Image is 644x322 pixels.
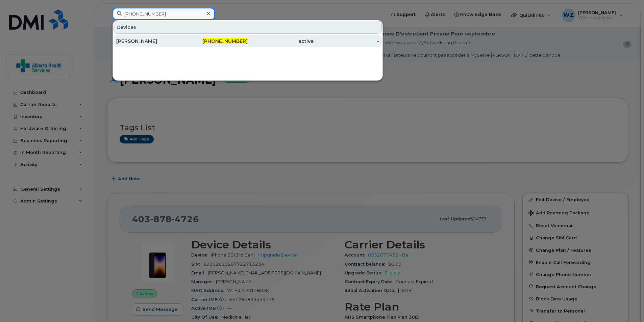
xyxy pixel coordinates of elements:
[116,38,182,45] div: [PERSON_NAME]
[114,35,382,47] a: [PERSON_NAME][PHONE_NUMBER]active-
[114,21,382,34] div: Devices
[248,38,314,45] div: active
[202,38,248,44] span: [PHONE_NUMBER]
[314,38,379,45] div: -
